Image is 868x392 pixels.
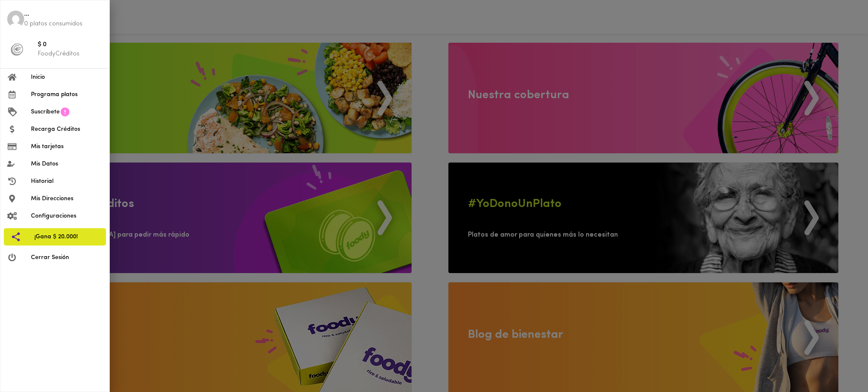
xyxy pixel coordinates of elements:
span: Mis Direcciones [31,194,103,203]
span: Recarga Créditos [31,125,103,134]
span: Cerrar Sesión [31,253,103,262]
span: Historial [31,177,103,186]
iframe: Messagebird Livechat Widget [819,343,860,384]
p: 0 platos consumidos [24,19,103,28]
span: ¡Gana $ 20.000! [34,232,99,241]
span: Mis tarjetas [31,142,103,151]
span: Suscríbete [31,108,60,116]
span: $ 0 [38,40,103,50]
span: Programa platos [31,90,103,99]
span: ... [24,10,103,19]
span: Inicio [31,73,103,82]
span: Configuraciones [31,212,103,221]
span: Mis Datos [31,160,103,168]
p: FoodyCréditos [38,50,103,58]
img: foody-creditos-black.png [11,43,23,56]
